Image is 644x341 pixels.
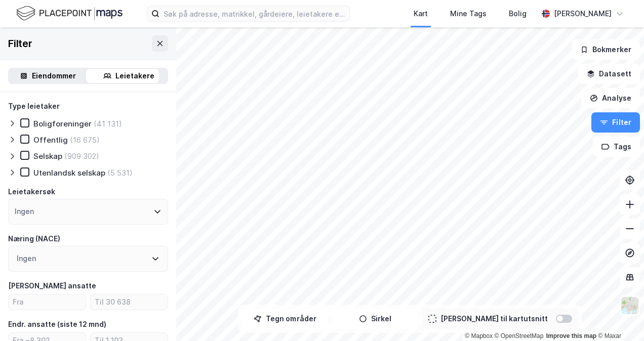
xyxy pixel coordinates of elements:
[94,119,122,129] div: (41 131)
[593,292,644,341] div: Kontrollprogram for chat
[414,8,428,20] div: Kart
[242,309,328,329] button: Tegn områder
[593,137,640,157] button: Tags
[8,100,60,112] div: Type leietaker
[8,233,60,245] div: Næring (NACE)
[495,332,544,339] a: OpenStreetMap
[70,135,100,145] div: (16 675)
[465,332,493,339] a: Mapbox
[8,318,106,330] div: Endr. ansatte (siste 12 mnd)
[159,6,349,21] input: Søk på adresse, matrikkel, gårdeiere, leietakere eller personer
[64,151,99,161] div: (909 302)
[546,332,596,339] a: Improve this map
[509,8,527,20] div: Bolig
[8,280,96,292] div: [PERSON_NAME] ansatte
[593,292,644,341] iframe: Chat Widget
[17,252,36,265] div: Ingen
[572,39,640,60] button: Bokmerker
[581,88,640,108] button: Analyse
[107,168,133,178] div: (5 531)
[33,151,62,161] div: Selskap
[591,112,640,133] button: Filter
[440,313,548,325] div: [PERSON_NAME] til kartutsnitt
[32,70,76,82] div: Eiendommer
[15,205,34,218] div: Ingen
[33,168,105,178] div: Utenlandsk selskap
[33,135,68,145] div: Offentlig
[8,35,32,52] div: Filter
[115,70,154,82] div: Leietakere
[578,64,640,84] button: Datasett
[8,186,55,198] div: Leietakersøk
[9,294,86,310] input: Fra
[16,5,123,22] img: logo.f888ab2527a4732fd821a326f86c7f29.svg
[554,8,612,20] div: [PERSON_NAME]
[33,119,92,129] div: Boligforeninger
[332,309,418,329] button: Sirkel
[450,8,487,20] div: Mine Tags
[91,294,168,310] input: Til 30 638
